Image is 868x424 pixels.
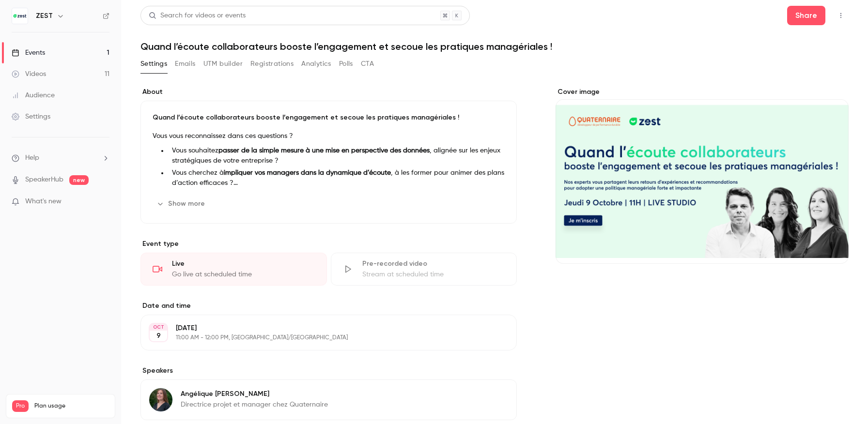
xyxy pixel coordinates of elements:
[301,56,331,72] button: Analytics
[556,87,849,97] label: Cover image
[224,169,391,176] strong: impliquer vos managers dans la dynamique d’écoute
[172,270,315,279] div: Go live at scheduled time
[140,87,517,97] label: About
[36,11,53,21] h6: ZEST
[362,259,505,269] div: Pre-recorded video
[153,113,505,122] p: Quand l’écoute collaborateurs booste l’engagement et secoue les pratiques managériales !
[362,270,505,279] div: Stream at scheduled time
[218,147,430,154] strong: passer de la simple mesure à une mise en perspective des données
[25,197,62,207] span: What's new
[168,146,505,166] li: Vous souhaitez , alignée sur les enjeux stratégiques de votre entreprise ?
[181,400,328,409] p: Directrice projet et manager chez Quaternaire
[140,366,517,376] label: Speakers
[153,130,505,142] p: Vous vous reconnaissez dans ces questions ?
[156,331,161,341] p: 9
[149,388,172,411] img: Angélique David
[331,253,517,286] div: Pre-recorded videoStream at scheduled time
[149,11,246,21] div: Search for videos or events
[168,168,505,188] li: Vous cherchez à , à les former pour animer des plans d’action efficaces ?
[69,175,89,185] span: new
[150,324,167,331] div: OCT
[98,197,109,206] iframe: Noticeable Trigger
[172,259,315,269] div: Live
[250,56,294,72] button: Registrations
[556,87,849,264] section: Cover image
[12,8,28,24] img: ZEST
[140,253,327,286] div: LiveGo live at scheduled time
[361,56,374,72] button: CTA
[34,402,109,410] span: Plan usage
[12,112,50,121] div: Settings
[339,56,353,72] button: Polls
[25,153,39,163] span: Help
[140,301,517,311] label: Date and time
[181,389,328,399] p: Angélique [PERSON_NAME]
[12,153,109,163] li: help-dropdown-opener
[25,175,63,185] a: SpeakerHub
[140,239,517,249] p: Event type
[12,48,45,58] div: Events
[140,56,167,72] button: Settings
[203,56,243,72] button: UTM builder
[176,323,465,333] p: [DATE]
[12,400,29,412] span: Pro
[140,41,849,52] h1: Quand l’écoute collaborateurs booste l’engagement et secoue les pratiques managériales !
[787,6,825,25] button: Share
[176,334,465,342] p: 11:00 AM - 12:00 PM, [GEOGRAPHIC_DATA]/[GEOGRAPHIC_DATA]
[140,379,517,420] div: Angélique DavidAngélique [PERSON_NAME]Directrice projet et manager chez Quaternaire
[12,69,46,79] div: Videos
[175,56,195,72] button: Emails
[12,91,55,100] div: Audience
[153,196,211,212] button: Show more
